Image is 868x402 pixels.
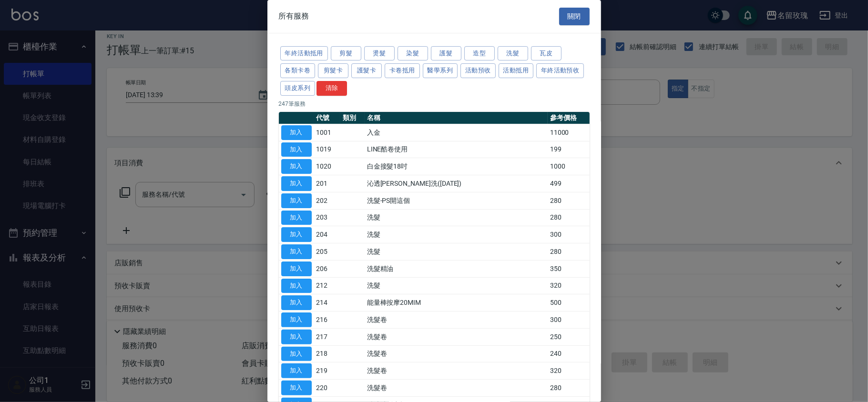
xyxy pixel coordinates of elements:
button: 加入 [281,347,312,362]
button: 加入 [281,142,312,157]
td: 203 [314,209,341,226]
button: 年終活動抵用 [280,46,328,61]
td: 499 [548,175,590,192]
button: 造型 [464,46,495,61]
td: 212 [314,277,341,294]
button: 醫學系列 [423,63,458,78]
td: 300 [548,226,590,243]
td: 洗髮 [365,243,548,261]
td: 220 [314,380,341,397]
td: 300 [548,312,590,329]
td: 白金接髮18吋 [365,158,548,175]
button: 各類卡卷 [280,63,316,78]
button: 染髮 [398,46,428,61]
td: 280 [548,209,590,226]
td: 洗髮卷 [365,380,548,397]
td: 250 [548,328,590,345]
button: 加入 [281,159,312,174]
button: 加入 [281,363,312,378]
td: 201 [314,175,341,192]
button: 卡卷抵用 [385,63,420,78]
td: 1020 [314,158,341,175]
button: 加入 [281,295,312,310]
td: 205 [314,243,341,261]
button: 加入 [281,261,312,276]
button: 護髮 [431,46,461,61]
td: LINE酷卷使用 [365,141,548,158]
button: 加入 [281,244,312,259]
button: 活動抵用 [499,63,534,78]
td: 280 [548,192,590,209]
th: 類別 [340,112,364,124]
button: 頭皮系列 [280,81,316,96]
td: 洗髮-PS開這個 [365,192,548,209]
button: 加入 [281,176,312,191]
th: 名稱 [365,112,548,124]
button: 活動預收 [460,63,496,78]
td: 洗髮卷 [365,345,548,362]
button: 關閉 [559,8,590,25]
td: 202 [314,192,341,209]
button: 剪髮 [331,46,361,61]
button: 加入 [281,381,312,395]
td: 能量棒按摩20MIM [365,294,548,312]
button: 洗髮 [498,46,528,61]
span: 所有服務 [279,11,309,21]
td: 219 [314,362,341,380]
td: 洗髮 [365,226,548,243]
td: 217 [314,328,341,345]
td: 280 [548,243,590,261]
button: 剪髮卡 [318,63,348,78]
td: 216 [314,312,341,329]
button: 年終活動預收 [536,63,584,78]
td: 洗髮 [365,209,548,226]
th: 代號 [314,112,341,124]
td: 204 [314,226,341,243]
td: 洗髮卷 [365,328,548,345]
td: 500 [548,294,590,312]
td: 320 [548,277,590,294]
td: 218 [314,345,341,362]
td: 洗髮卷 [365,362,548,380]
td: 320 [548,362,590,380]
button: 護髮卡 [351,63,382,78]
button: 燙髮 [364,46,395,61]
p: 247 筆服務 [279,100,590,108]
td: 洗髮精油 [365,260,548,277]
td: 206 [314,260,341,277]
button: 加入 [281,211,312,225]
button: 加入 [281,330,312,344]
td: 11000 [548,124,590,141]
td: 沁透[PERSON_NAME]洗([DATE]) [365,175,548,192]
button: 加入 [281,279,312,293]
td: 入金 [365,124,548,141]
td: 洗髮卷 [365,312,548,329]
td: 199 [548,141,590,158]
td: 1019 [314,141,341,158]
button: 加入 [281,312,312,327]
button: 瓦皮 [531,46,562,61]
button: 清除 [317,81,347,96]
th: 參考價格 [548,112,590,124]
button: 加入 [281,125,312,140]
td: 240 [548,345,590,362]
td: 1001 [314,124,341,141]
td: 洗髮 [365,277,548,294]
td: 214 [314,294,341,312]
button: 加入 [281,227,312,242]
td: 350 [548,260,590,277]
td: 280 [548,380,590,397]
button: 加入 [281,193,312,208]
td: 1000 [548,158,590,175]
